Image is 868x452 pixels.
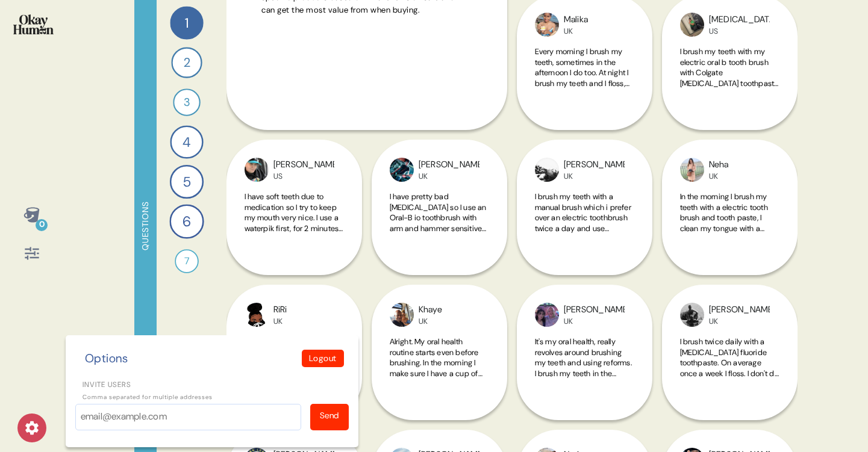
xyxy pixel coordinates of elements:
span: It's my oral health, really revolves around brushing my teeth and using reforms. I brush my teeth... [535,336,632,431]
span: I brush twice daily with a [MEDICAL_DATA] fluoride toothpaste. On average once a week I floss. I ... [680,336,779,442]
img: profilepic_rand_NI5ODoLqSn-1751914450.jpg [680,158,704,182]
div: US [709,26,770,36]
span: I have soft teeth due to medication so I try to keep my mouth very nice. I use a waterpik first, ... [245,191,344,329]
div: Neha [709,158,729,172]
div: Khaye [419,303,442,317]
span: Every morning I brush my teeth, sometimes in the afternoon I do too. At night I brush my teeth an... [535,46,630,173]
img: profilepic_rand_alWc5PdIzq-1751914454.jpg [390,303,414,327]
img: profilepic_rand_dNDGBeGarT-1751914451.jpg [535,158,559,182]
div: [PERSON_NAME] [273,158,334,172]
img: profilepic_rand_3tByuxZjq9-1751914447.jpg [680,303,704,327]
div: Send [320,409,339,422]
div: [PERSON_NAME] [564,158,625,172]
div: US [273,172,334,181]
div: [MEDICAL_DATA] [709,13,770,26]
div: UK [419,317,442,326]
div: Options [80,350,133,367]
div: 6 [169,204,204,238]
div: 5 [169,165,203,199]
div: 2 [171,47,202,78]
div: UK [709,317,770,326]
img: profilepic_rand_zO3FjAUVve-1751914455.jpg [245,158,269,182]
span: I brush my teeth with a manual brush which i prefer over an electric toothbrush twice a day and u... [535,191,632,307]
img: profilepic_rand_CsMwcHdn0r-1751914448.jpg [535,303,559,327]
div: 4 [170,125,203,158]
img: profilepic_rand_j2gHyXxYRq-1751914454.jpg [535,13,559,37]
div: [PERSON_NAME] [564,303,625,317]
img: okayhuman.3b1b6348.png [13,14,54,34]
div: 3 [173,88,200,116]
div: 1 [170,6,203,39]
span: In the morning I brush my teeth with a electric tooth brush and tooth paste, I clean my tongue wi... [680,191,776,297]
div: UK [709,172,729,181]
div: [PERSON_NAME] [709,303,770,317]
span: I brush my teeth with my electric oral b tooth brush with Colgate [MEDICAL_DATA] toothpaste for 3... [680,46,779,184]
div: 0 [36,219,48,231]
div: UK [564,172,625,181]
img: profilepic_rand_olAh9WKguI-1751914453.jpg [680,13,704,37]
div: 7 [175,249,199,273]
label: Invite users [75,379,349,390]
div: Malika [564,13,589,26]
div: UK [564,26,589,36]
p: Logout [309,352,337,365]
div: UK [564,317,625,326]
input: email@example.com [75,404,301,430]
p: Comma separated for multiple addresses [75,392,349,401]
